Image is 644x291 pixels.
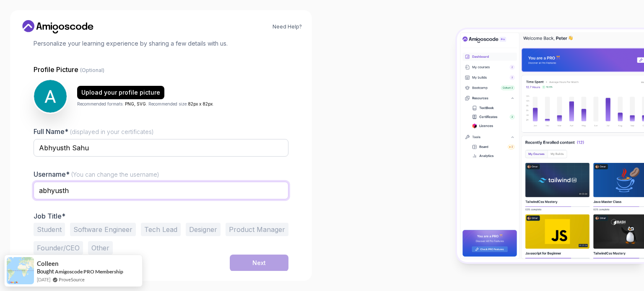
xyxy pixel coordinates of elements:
[34,139,288,157] input: Enter your Full Name
[34,127,154,136] label: Full Name*
[34,170,159,178] label: Username*
[37,276,50,283] span: [DATE]
[20,20,96,33] a: Home link
[37,268,54,275] span: Bought
[70,223,136,236] button: Software Engineer
[81,88,160,97] div: Upload your profile picture
[37,260,59,267] span: Colleen
[71,171,159,178] span: (You can change the username)
[252,259,266,267] div: Next
[230,255,288,271] button: Next
[141,223,181,236] button: Tech Lead
[77,101,214,107] p: Recommended formats: . Recommended size: .
[7,257,34,284] img: provesource social proof notification image
[34,241,83,255] button: Founder/CEO
[88,241,113,255] button: Other
[55,268,123,275] a: Amigoscode PRO Membership
[186,223,221,236] button: Designer
[457,29,644,262] img: Amigoscode Dashboard
[188,101,213,106] span: 82px x 82px
[34,212,288,220] p: Job Title*
[70,128,154,135] span: (displayed in your certificates)
[80,67,104,73] span: (Optional)
[34,223,65,236] button: Student
[273,23,302,30] a: Need Help?
[34,64,288,75] p: Profile Picture
[226,223,288,236] button: Product Manager
[34,182,288,199] input: Enter your Username
[125,101,146,106] span: PNG, SVG
[34,39,288,48] p: Personalize your learning experience by sharing a few details with us.
[34,80,67,113] img: user profile image
[59,276,85,283] a: ProveSource
[77,86,164,99] button: Upload your profile picture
